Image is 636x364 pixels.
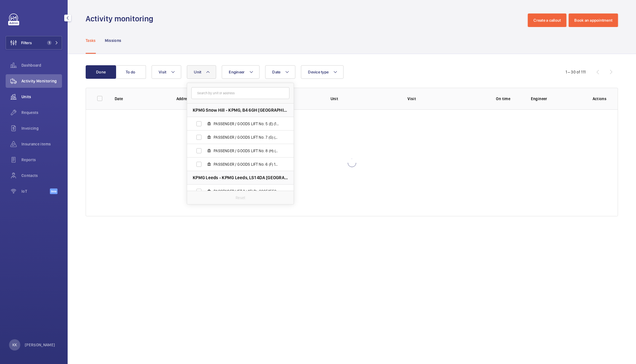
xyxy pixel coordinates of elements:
[301,65,344,79] button: Device type
[485,96,522,102] p: On time
[159,70,166,74] span: Visit
[569,14,618,27] button: Book an appointment
[105,38,121,43] p: Missions
[21,94,62,100] span: Units
[50,188,57,194] span: Beta
[47,41,52,45] span: 1
[194,70,201,74] span: Unit
[265,65,295,79] button: Date
[6,36,62,50] button: Filters1
[86,38,96,43] p: Tasks
[236,195,245,201] p: Reset
[21,125,62,131] span: Invoicing
[566,69,586,75] div: 1 – 30 of 111
[25,342,55,348] p: [PERSON_NAME]
[86,14,157,24] h1: Activity monitoring
[222,65,260,79] button: Engineer
[214,121,279,127] span: PASSENGER / GOODS LIFT No. 5 (E) (13FLR), 60550945
[187,65,216,79] button: Unit
[193,107,288,113] span: KPMG Snow Hill - KPMG, B4 6GH [GEOGRAPHIC_DATA]
[191,87,289,99] input: Search by unit or address
[12,342,17,348] p: KK
[214,148,279,154] span: PASSENGER / GOODS LIFT No. 8 (H) (13FLR), 17009996
[214,134,279,140] span: PASSENGER / GOODS LIFT No. 7 (G) (13FLR), 57170702
[176,96,322,102] p: Address
[214,188,279,194] span: PASSENGER LIFT 3 (4FLR), 88651558
[272,70,280,74] span: Date
[152,65,181,79] button: Visit
[21,173,62,178] span: Contacts
[593,96,606,102] p: Actions
[531,96,584,102] p: Engineer
[528,14,566,27] button: Create a callout
[115,96,167,102] p: Date
[21,157,62,163] span: Reports
[407,96,475,102] p: Visit
[21,40,32,46] span: Filters
[193,175,288,181] span: KPMG Leeds - KPMG Leeds, LS1 4DA [GEOGRAPHIC_DATA]
[21,188,50,194] span: IoT
[21,110,62,115] span: Requests
[21,78,62,84] span: Activity Monitoring
[229,70,245,74] span: Engineer
[116,65,146,79] button: To do
[21,141,62,147] span: Insurance items
[86,65,116,79] button: Done
[331,96,398,102] p: Unit
[214,161,279,167] span: PASSENGER / GOODS LIFT No. 6 (F) 13FLR), 15826922
[308,70,329,74] span: Device type
[21,62,62,68] span: Dashboard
